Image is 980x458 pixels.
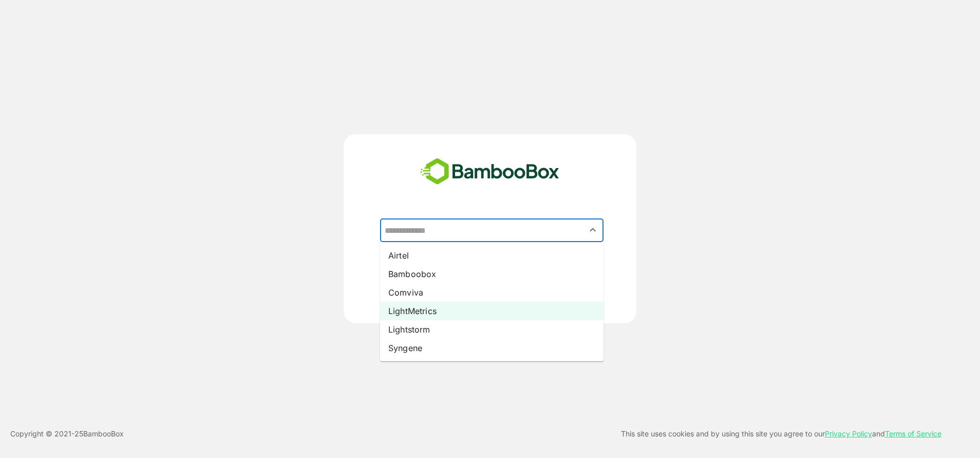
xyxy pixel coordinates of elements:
[380,265,604,283] li: Bamboobox
[380,283,604,302] li: Comviva
[885,429,941,438] a: Terms of Service
[621,428,941,440] p: This site uses cookies and by using this site you agree to our and
[586,223,600,237] button: Close
[380,320,604,339] li: Lightstorm
[414,155,565,189] img: bamboobox
[380,302,604,320] li: LightMetrics
[10,428,124,440] p: Copyright © 2021- 25 BambooBox
[825,429,872,438] a: Privacy Policy
[380,339,604,357] li: Syngene
[380,246,604,265] li: Airtel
